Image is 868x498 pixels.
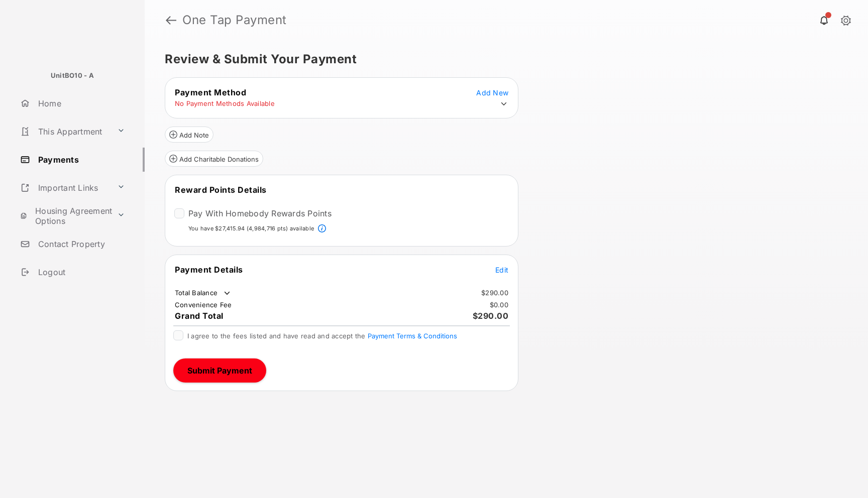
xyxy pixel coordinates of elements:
[165,53,840,65] h5: Review & Submit Your Payment
[489,300,509,309] td: $0.00
[481,288,509,297] td: $290.00
[175,87,246,97] span: Payment Method
[175,265,243,275] span: Payment Details
[165,127,213,143] button: Add Note
[16,176,113,200] a: Important Links
[173,358,266,383] button: Submit Payment
[473,311,509,321] span: $290.00
[187,332,457,340] span: I agree to the fees listed and have read and accept the
[182,14,287,26] strong: One Tap Payment
[16,204,113,228] a: Housing Agreement Options
[51,71,94,81] p: UnitBO10 - A
[368,332,457,340] button: I agree to the fees listed and have read and accept the
[476,87,508,97] button: Add New
[174,99,275,108] td: No Payment Methods Available
[174,288,232,298] td: Total Balance
[16,119,113,144] a: This Appartment
[188,208,332,218] label: Pay With Homebody Rewards Points
[16,148,145,172] a: Payments
[16,232,145,256] a: Contact Property
[174,300,233,309] td: Convenience Fee
[165,151,263,167] button: Add Charitable Donations
[175,311,224,321] span: Grand Total
[16,91,145,115] a: Home
[175,185,267,195] span: Reward Points Details
[495,266,508,274] span: Edit
[476,88,508,97] span: Add New
[188,224,314,233] p: You have $27,415.94 (4,984,716 pts) available
[495,265,508,275] button: Edit
[16,260,145,284] a: Logout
